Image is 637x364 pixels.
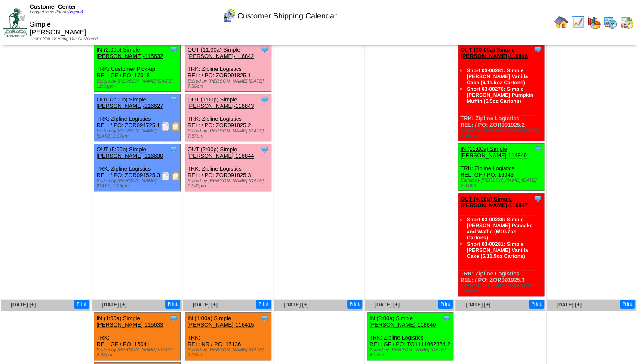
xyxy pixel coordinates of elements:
div: Edited by [PERSON_NAME] [DATE] 4:25pm [96,347,180,358]
img: Tooltip [260,45,269,54]
a: OUT (2:00p) Simple [PERSON_NAME]-116627 [96,96,163,109]
a: OUT (5:00p) Simple [PERSON_NAME]-116630 [96,146,163,159]
div: TRK: Zipline Logistics REL: / PO: ZOR091925.3 [458,193,544,296]
a: Short 03-00280: Simple [PERSON_NAME] Pancake and Waffle (6/10.7oz Cartons) [467,217,532,241]
img: Packing Slip [161,122,170,131]
div: TRK: Zipline Logistics REL: GF / PO: TO1111062384.2 [367,313,453,360]
button: Print [165,300,180,309]
img: Tooltip [260,95,269,104]
img: Tooltip [533,45,542,54]
a: IN (2:00p) Simple [PERSON_NAME]-115632 [96,46,163,59]
img: calendarinout.gif [620,15,634,29]
div: Edited by [PERSON_NAME] [DATE] 7:56pm [188,79,271,89]
div: Edited by [PERSON_NAME] [DATE] 3:23pm [188,347,271,358]
img: graph.gif [587,15,601,29]
img: calendarprod.gif [603,15,617,29]
img: calendarcustomer.gif [222,9,236,23]
a: [DATE] [+] [102,302,126,308]
div: Edited by [PERSON_NAME] [DATE] 2:28pm [96,178,180,189]
img: home.gif [554,15,568,29]
img: Tooltip [533,194,542,203]
a: OUT (1:00p) Simple [PERSON_NAME]-116843 [188,96,254,109]
span: Customer Center [30,3,76,10]
a: IN (11:00a) Simple [PERSON_NAME]-114849 [460,146,527,159]
a: [DATE] [+] [375,302,400,308]
img: Tooltip [169,45,178,54]
a: [DATE] [+] [11,302,36,308]
a: OUT (11:00a) Simple [PERSON_NAME]-116842 [188,46,254,59]
span: Thank You for Being Our Customer! [30,37,98,41]
div: TRK: Zipline Logistics REL: / PO: ZOR091725.1 [94,94,180,141]
a: OUT (2:00p) Simple [PERSON_NAME]-116844 [188,146,254,159]
div: TRK: Zipline Logistics REL: GF / PO: 16943 [458,144,544,191]
a: IN (1:00a) Simple [PERSON_NAME]-116415 [188,315,254,328]
button: Print [529,300,544,309]
img: line_graph.gif [571,15,585,29]
div: Edited by [PERSON_NAME] [DATE] 5:31pm [460,283,544,294]
a: OUT (4:00p) Simple [PERSON_NAME]-116847 [460,196,528,208]
div: TRK: Zipline Logistics REL: / PO: ZOR091825.1 [185,44,271,92]
button: Print [438,300,453,309]
div: TRK: REL: GF / PO: 16041 [94,313,180,360]
div: TRK: Customer Pick-up REL: GF / PO: 17018 [94,44,180,92]
img: Tooltip [169,314,178,322]
img: Packing Slip [161,172,170,180]
button: Print [256,300,271,309]
div: TRK: REL: NR / PO: 17136 [185,313,271,360]
div: TRK: Zipline Logistics REL: / PO: ZOR091925.2 [458,44,544,141]
span: Simple [PERSON_NAME] [30,21,86,36]
img: Tooltip [260,314,269,322]
div: Edited by [PERSON_NAME] [DATE] 1:17pm [96,128,180,139]
img: Tooltip [260,145,269,153]
img: Tooltip [442,314,451,322]
a: [DATE] [+] [557,302,582,308]
div: Edited by [PERSON_NAME] [DATE] 5:31pm [460,128,544,138]
a: IN (1:00a) Simple [PERSON_NAME]-115633 [96,315,163,328]
a: (logout) [68,10,83,15]
img: Bill of Lading [172,172,180,180]
div: Edited by [PERSON_NAME] [DATE] 7:57pm [188,128,271,139]
img: Tooltip [169,95,178,104]
a: Short 03-00281: Simple [PERSON_NAME] Vanilla Cake (6/11.5oz Cartons) [467,67,528,86]
div: Edited by [PERSON_NAME] [DATE] 12:43pm [188,178,271,189]
div: TRK: Zipline Logistics REL: / PO: ZOR091525.3 [94,144,180,191]
div: TRK: Zipline Logistics REL: / PO: ZOR091825.3 [185,144,271,191]
button: Print [620,300,635,309]
button: Print [74,300,89,309]
button: Print [347,300,362,309]
img: Bill of Lading [172,122,180,131]
img: Tooltip [169,145,178,153]
span: Customer Shipping Calendar [237,12,337,21]
a: OUT (10:00a) Simple [PERSON_NAME]-116846 [460,46,528,59]
a: [DATE] [+] [193,302,218,308]
div: Edited by [PERSON_NAME] [DATE] 4:14pm [369,347,453,358]
a: Short 03-00281: Simple [PERSON_NAME] Vanilla Cake (6/11.5oz Cartons) [467,241,528,259]
a: [DATE] [+] [283,302,308,308]
div: Edited by [PERSON_NAME] [DATE] 4:34pm [460,178,544,188]
a: Short 03-00276: Simple [PERSON_NAME] Pumpkin Muffin (6/9oz Cartons) [467,86,533,104]
img: Tooltip [533,144,542,153]
div: Edited by [PERSON_NAME] [DATE] 12:54pm [96,79,180,89]
div: TRK: Zipline Logistics REL: / PO: ZOR091825.2 [185,94,271,141]
a: IN (8:00a) Simple [PERSON_NAME]-116640 [369,315,436,328]
a: [DATE] [+] [465,302,490,308]
img: ZoRoCo_Logo(Green%26Foil)%20jpg.webp [3,8,27,37]
span: Logged in as Jburns [30,10,83,15]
